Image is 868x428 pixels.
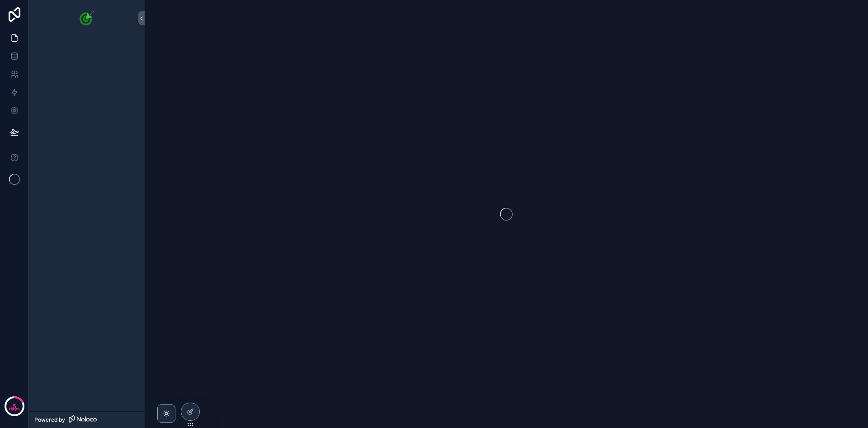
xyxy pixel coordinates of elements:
a: Powered by [29,411,145,428]
span: Powered by [34,416,65,423]
div: scrollable content [29,36,145,53]
img: App logo [80,11,94,25]
p: days [9,405,20,413]
p: 5 [12,402,16,411]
